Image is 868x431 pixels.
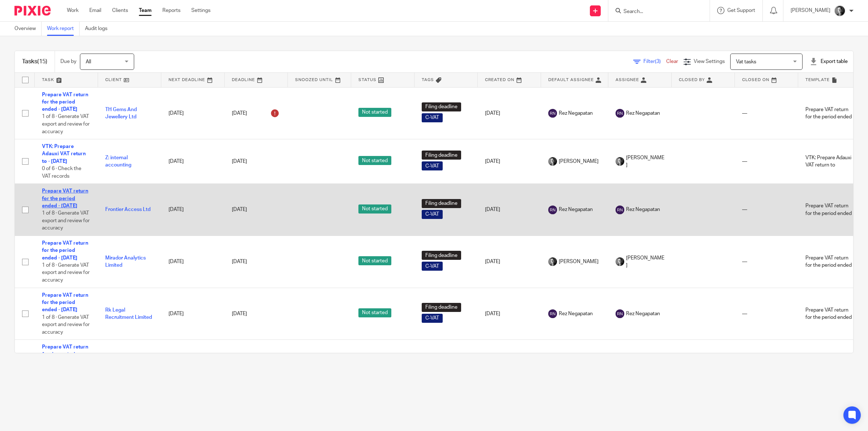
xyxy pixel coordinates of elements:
[422,78,434,82] span: Tags
[67,7,78,14] a: Work
[798,87,861,139] td: Prepare VAT return for the period ended
[139,7,152,14] a: Team
[42,189,88,208] a: Prepare VAT return for the period ended - [DATE]
[626,110,660,117] span: Rez Negapatan
[422,102,461,111] span: Filing deadline
[422,151,461,160] span: Filing deadline
[616,206,624,214] img: svg%3E
[42,293,88,313] a: Prepare VAT return for the period ended - [DATE]
[548,257,557,266] img: DSC_9061-3.jpg
[358,156,391,165] span: Not started
[735,87,798,139] td: —
[559,110,593,117] span: Rez Negapatan
[616,157,624,166] img: DSC_9061-3.jpg
[548,309,557,318] img: svg%3E
[623,9,688,15] input: Search
[422,113,443,122] span: C-VAT
[422,199,461,208] span: Filing deadline
[232,158,281,165] div: [DATE]
[105,255,146,268] a: Mirador Analytics Limited
[232,107,281,119] div: [DATE]
[559,258,599,265] span: [PERSON_NAME]
[478,87,541,139] td: [DATE]
[694,59,725,64] span: View Settings
[358,204,391,214] span: Not started
[161,288,225,340] td: [DATE]
[42,315,90,335] span: 1 of 8 · Generate VAT export and review for accuracy
[478,184,541,236] td: [DATE]
[89,7,101,14] a: Email
[358,256,391,265] span: Not started
[86,59,91,64] span: All
[810,58,848,65] div: Export table
[85,22,113,36] a: Audit logs
[60,58,76,65] p: Due by
[422,251,461,260] span: Filing deadline
[42,144,86,164] a: VTK: Prepare Adauxi VAT return to - [DATE]
[42,166,81,179] span: 0 of 6 · Check the VAT records
[105,107,137,119] a: TH Gems And Jewellery Ltd
[791,7,830,14] p: [PERSON_NAME]
[626,310,660,317] span: Rez Negapatan
[358,108,391,117] span: Not started
[735,139,798,184] td: —
[798,139,861,184] td: VTK: Prepare Adauxi VAT return to
[161,236,225,288] td: [DATE]
[105,155,131,168] a: Z: internal accounting
[14,22,42,36] a: Overview
[798,340,861,392] td: Prepare VAT return for the period ended
[232,258,281,265] div: [DATE]
[834,5,846,17] img: DSC_9061-3.jpg
[422,262,443,271] span: C-VAT
[798,184,861,236] td: Prepare VAT return for the period ended
[191,7,210,14] a: Settings
[735,340,798,392] td: —
[616,109,624,118] img: svg%3E
[162,7,180,14] a: Reports
[666,59,678,64] a: Clear
[735,236,798,288] td: —
[798,288,861,340] td: Prepare VAT return for the period ended
[42,211,90,231] span: 1 of 8 · Generate VAT export and review for accuracy
[161,184,225,236] td: [DATE]
[47,22,80,36] a: Work report
[559,310,593,317] span: Rez Negapatan
[42,345,88,364] a: Prepare VAT return for the period ended - [DATE]
[626,206,660,213] span: Rez Negapatan
[478,139,541,184] td: [DATE]
[232,310,281,317] div: [DATE]
[422,303,461,312] span: Filing deadline
[655,59,661,64] span: (3)
[643,59,666,64] span: Filter
[798,236,861,288] td: Prepare VAT return for the period ended
[422,161,443,170] span: C-VAT
[161,87,225,139] td: [DATE]
[548,206,557,214] img: svg%3E
[548,157,557,166] img: DSC_9061-3.jpg
[358,308,391,317] span: Not started
[626,154,664,169] span: [PERSON_NAME]
[616,309,624,318] img: svg%3E
[626,254,664,269] span: [PERSON_NAME]
[42,92,88,112] a: Prepare VAT return for the period ended - [DATE]
[548,109,557,118] img: svg%3E
[105,207,150,212] a: Frontier Access Ltd
[42,114,90,134] span: 1 of 8 · Generate VAT export and review for accuracy
[42,241,88,261] a: Prepare VAT return for the period ended - [DATE]
[478,340,541,392] td: [DATE]
[161,340,225,392] td: [DATE]
[161,139,225,184] td: [DATE]
[42,263,90,283] span: 1 of 8 · Generate VAT export and review for accuracy
[727,8,755,13] span: Get Support
[422,210,443,219] span: C-VAT
[478,236,541,288] td: [DATE]
[422,314,443,323] span: C-VAT
[478,288,541,340] td: [DATE]
[37,59,47,64] span: (15)
[736,59,756,64] span: Vat tasks
[559,158,599,165] span: [PERSON_NAME]
[232,206,281,213] div: [DATE]
[616,257,624,266] img: DSC_9061-3.jpg
[105,308,152,320] a: Rk Legal Recruitment Limited
[14,6,51,16] img: Pixie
